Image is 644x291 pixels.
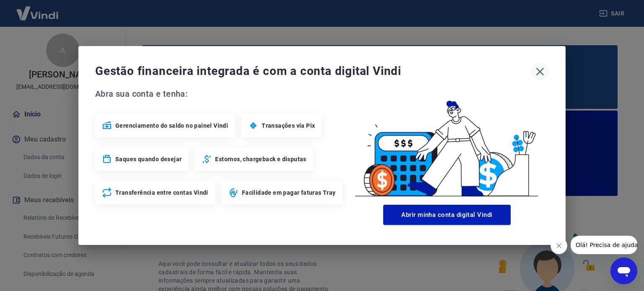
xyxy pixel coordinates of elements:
span: Transações via Pix [262,121,315,130]
button: Abrir minha conta digital Vindi [383,205,511,225]
span: Estornos, chargeback e disputas [215,155,306,163]
span: Saques quando desejar [115,155,182,163]
iframe: Fechar mensagem [551,237,567,254]
span: Facilidade em pagar faturas Tray [242,188,336,197]
span: Gerenciamento do saldo no painel Vindi [115,121,228,130]
img: Good Billing [345,87,549,201]
iframe: Botão para abrir a janela de mensagens [610,258,637,284]
iframe: Mensagem da empresa [571,236,637,254]
span: Abra sua conta e tenha: [95,87,345,100]
span: Gestão financeira integrada é com a conta digital Vindi [95,63,531,80]
span: Olá! Precisa de ajuda? [5,6,70,13]
span: Transferência entre contas Vindi [115,188,208,197]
